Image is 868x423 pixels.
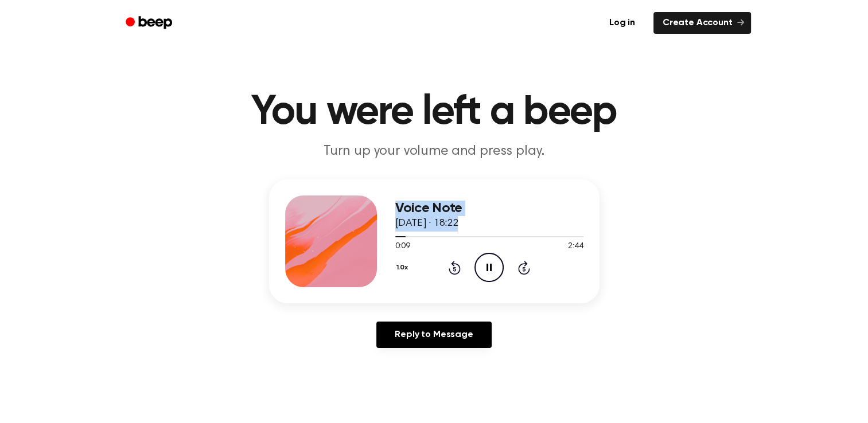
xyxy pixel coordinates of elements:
[568,241,583,253] span: 2:44
[395,258,412,277] button: 1.0x
[395,241,410,253] span: 0:09
[598,10,647,36] a: Log in
[376,322,491,348] a: Reply to Message
[653,12,751,34] a: Create Account
[141,92,728,133] h1: You were left a beep
[395,218,458,229] span: [DATE] · 18:22
[118,12,182,34] a: Beep
[395,201,583,216] h3: Voice Note
[214,142,655,161] p: Turn up your volume and press play.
